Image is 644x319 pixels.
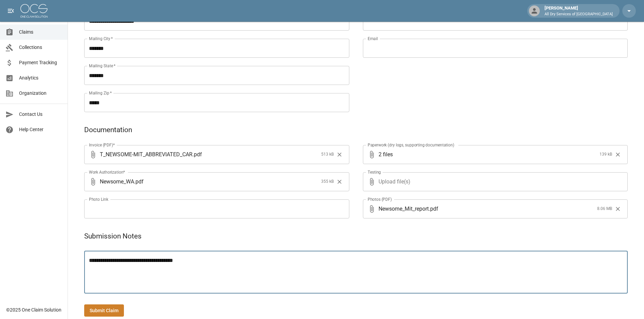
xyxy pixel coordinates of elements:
label: Email [368,36,378,41]
span: Claims [19,29,62,36]
span: . pdf [429,205,438,213]
button: open drawer [4,4,18,18]
span: Newsome_WA [100,178,134,185]
div: [PERSON_NAME] [542,5,615,17]
span: 8.06 MB [597,206,612,212]
span: 355 kB [321,178,334,185]
label: Photo Link [89,196,108,202]
label: Work Authorization* [89,169,125,175]
span: . pdf [192,150,202,158]
p: All Dry Services of [GEOGRAPHIC_DATA] [545,12,613,17]
span: Newsome_Mit_report [379,205,429,213]
label: Mailing State [89,63,115,69]
button: Clear [613,149,623,160]
span: Payment Tracking [19,59,62,66]
button: Clear [334,177,345,187]
span: Organization [19,90,62,97]
label: Mailing City [89,36,113,41]
span: Help Center [19,126,62,133]
button: Clear [613,204,623,214]
label: Invoice (PDF)* [89,142,115,148]
span: Upload file(s) [379,172,610,191]
label: Photos (PDF) [368,196,392,202]
span: Collections [19,44,62,51]
span: 513 kB [321,151,334,158]
span: . pdf [134,178,144,185]
span: T_NEWSOME-MIT_ABBREVIATED_CAR [100,150,192,158]
button: Submit Claim [84,304,124,317]
label: Testing [368,169,381,175]
img: ocs-logo-white-transparent.png [20,4,48,18]
span: 139 kB [600,151,612,158]
span: 2 files [379,145,597,164]
span: Contact Us [19,111,62,118]
label: Paperwork (dry logs, supporting documentation) [368,142,454,148]
div: © 2025 One Claim Solution [6,306,61,313]
span: Analytics [19,74,62,82]
label: Mailing Zip [89,90,112,96]
button: Clear [334,149,345,160]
